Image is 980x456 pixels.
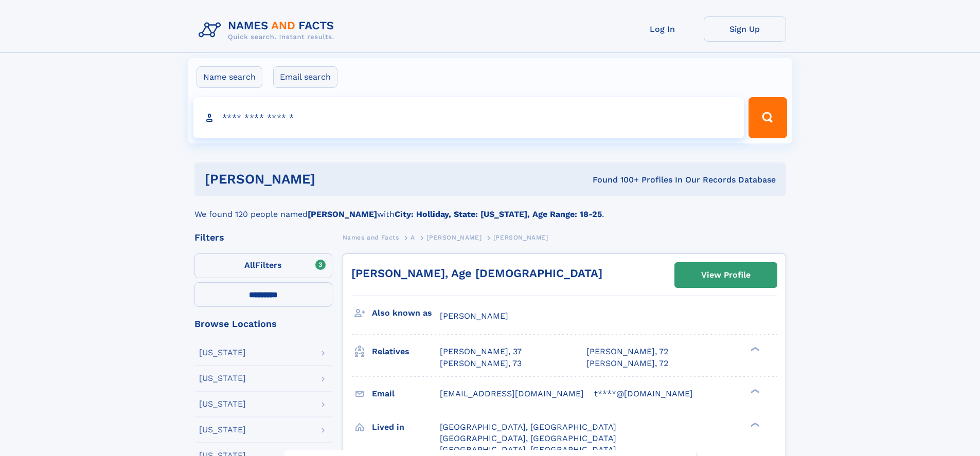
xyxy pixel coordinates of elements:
label: Email search [273,66,337,88]
a: [PERSON_NAME], 72 [586,346,668,357]
a: View Profile [675,263,777,287]
div: We found 120 people named with . [194,196,786,221]
a: Names and Facts [343,231,399,244]
input: search input [193,97,744,138]
b: City: Holliday, State: [US_STATE], Age Range: 18-25 [395,209,602,219]
span: [PERSON_NAME] [440,311,508,321]
h3: Email [372,385,440,403]
div: Found 100+ Profiles In Our Records Database [454,174,776,186]
span: [PERSON_NAME] [426,234,482,241]
span: [GEOGRAPHIC_DATA], [GEOGRAPHIC_DATA] [440,445,616,454]
div: [US_STATE] [199,400,246,408]
h3: Relatives [372,343,440,360]
a: [PERSON_NAME], 73 [440,358,522,369]
span: A [411,234,415,241]
h1: [PERSON_NAME] [205,173,454,186]
div: Browse Locations [194,319,332,329]
a: [PERSON_NAME], 37 [440,346,522,357]
h3: Lived in [372,418,440,436]
a: [PERSON_NAME], Age [DEMOGRAPHIC_DATA] [351,267,602,280]
img: Logo Names and Facts [194,16,343,44]
div: ❯ [748,388,760,394]
div: View Profile [701,263,751,287]
a: [PERSON_NAME], 72 [586,358,668,369]
div: ❯ [748,421,760,428]
h3: Also known as [372,304,440,322]
span: All [244,260,255,270]
span: [GEOGRAPHIC_DATA], [GEOGRAPHIC_DATA] [440,433,616,443]
label: Filters [194,253,332,278]
div: [US_STATE] [199,374,246,382]
span: [EMAIL_ADDRESS][DOMAIN_NAME] [440,389,584,398]
label: Name search [197,66,262,88]
span: [PERSON_NAME] [493,234,548,241]
b: [PERSON_NAME] [308,209,377,219]
div: ❯ [748,346,760,353]
div: [US_STATE] [199,349,246,357]
a: A [411,231,415,244]
a: Log In [621,16,704,42]
button: Search Button [749,97,787,138]
a: [PERSON_NAME] [426,231,482,244]
div: Filters [194,233,332,242]
div: [US_STATE] [199,426,246,434]
a: Sign Up [704,16,786,42]
span: [GEOGRAPHIC_DATA], [GEOGRAPHIC_DATA] [440,422,616,432]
